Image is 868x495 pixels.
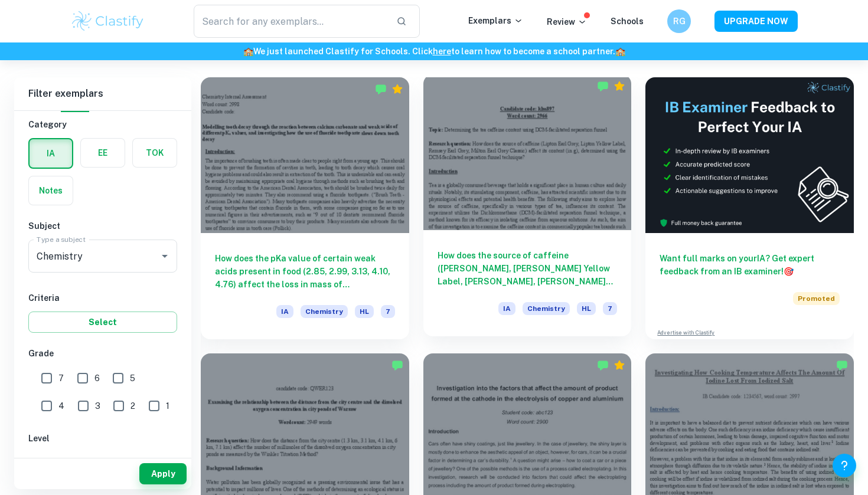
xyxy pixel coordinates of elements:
a: Want full marks on yourIA? Get expert feedback from an IB examiner!PromotedAdvertise with Clastify [645,77,854,339]
img: Marked [391,359,403,371]
button: RG [667,9,691,33]
span: 🏫 [615,47,625,56]
h6: How does the source of caffeine ([PERSON_NAME], [PERSON_NAME] Yellow Label, [PERSON_NAME], [PERSO... [438,249,618,288]
button: IA [30,139,72,168]
div: Premium [614,359,625,371]
h6: How does the pKa value of certain weak acids present in food (2.85, 2.99, 3.13, 4.10, 4.76) affec... [215,252,395,291]
span: Chemistry [523,302,570,315]
h6: Grade [28,347,177,360]
button: Notes [29,176,73,205]
button: Open [156,248,173,264]
span: 7 [381,305,395,318]
button: Select [28,312,177,333]
h6: Category [28,118,177,131]
p: Review [547,15,587,28]
h6: Criteria [28,291,177,304]
a: here [433,47,451,56]
span: 4 [58,399,64,412]
span: 5 [130,372,135,385]
span: 2 [130,399,135,412]
span: 7 [603,302,617,315]
div: Premium [614,80,625,92]
span: 🎯 [784,267,794,276]
button: TOK [133,139,177,167]
img: Marked [597,359,609,371]
span: HL [577,302,596,315]
h6: Level [28,432,177,445]
img: Thumbnail [645,77,854,233]
input: Search for any exemplars... [194,5,387,38]
img: Marked [836,359,848,371]
span: Promoted [793,292,840,305]
img: Clastify logo [70,9,145,33]
h6: Subject [28,219,177,232]
a: Schools [611,17,644,26]
span: 6 [94,372,100,385]
button: EE [81,139,125,167]
img: Marked [597,80,609,92]
span: 7 [58,372,64,385]
h6: We just launched Clastify for Schools. Click to learn how to become a school partner. [2,45,866,58]
label: Type a subject [37,234,86,244]
span: 1 [166,399,169,412]
span: 🏫 [243,47,253,56]
h6: Want full marks on your IA ? Get expert feedback from an IB examiner! [660,252,840,278]
h6: RG [673,15,686,28]
button: UPGRADE NOW [714,11,798,32]
p: Exemplars [468,14,523,27]
a: How does the source of caffeine ([PERSON_NAME], [PERSON_NAME] Yellow Label, [PERSON_NAME], [PERSO... [423,77,632,339]
button: Help and Feedback [833,454,856,477]
a: How does the pKa value of certain weak acids present in food (2.85, 2.99, 3.13, 4.10, 4.76) affec... [201,77,409,339]
button: Apply [139,463,187,484]
img: Marked [375,83,387,95]
span: 3 [95,399,100,412]
span: Chemistry [301,305,348,318]
div: Premium [391,83,403,95]
a: Advertise with Clastify [657,329,714,337]
span: IA [498,302,515,315]
span: IA [276,305,293,318]
h6: Filter exemplars [14,77,191,110]
span: HL [355,305,374,318]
